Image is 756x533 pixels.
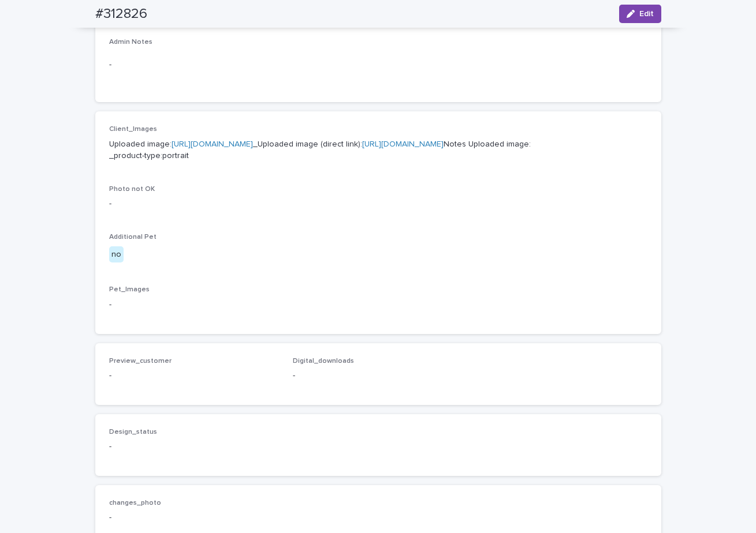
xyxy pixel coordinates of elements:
span: Photo not OK [109,186,155,193]
span: Preview_customer [109,358,172,365]
a: [URL][DOMAIN_NAME] [172,140,253,148]
span: Digital_downloads [293,358,354,365]
p: - [109,299,647,311]
button: Edit [619,5,661,23]
span: Admin Notes [109,39,152,46]
p: - [109,441,280,453]
p: - [109,198,647,210]
p: - [293,370,463,382]
span: Design_status [109,429,157,436]
p: - [109,512,647,524]
h2: #312826 [95,6,147,22]
span: Pet_Images [109,286,150,293]
p: Uploaded image: _Uploaded image (direct link): Notes Uploaded image: _product-type:portrait [109,138,647,163]
span: Additional Pet [109,234,157,241]
span: Edit [639,10,654,18]
p: - [109,370,280,382]
span: Client_Images [109,126,157,133]
div: no [109,246,124,263]
span: changes_photo [109,500,161,506]
p: - [109,59,647,71]
a: [URL][DOMAIN_NAME] [362,140,444,148]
